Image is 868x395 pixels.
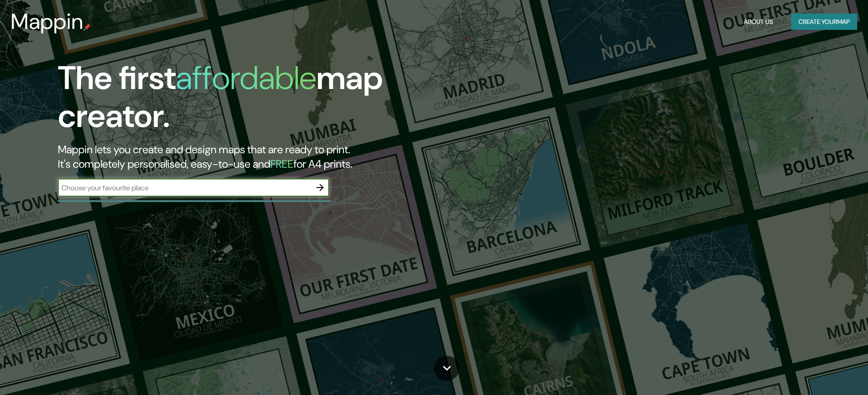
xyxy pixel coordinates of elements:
[270,157,293,171] h5: FREE
[176,57,316,99] h1: affordable
[740,14,777,30] button: About Us
[791,14,857,30] button: Create yourmap
[58,59,492,142] h1: The first map creator.
[11,9,84,34] h3: Mappin
[58,142,492,171] h2: Mappin lets you create and design maps that are ready to print. It's completely personalised, eas...
[84,24,91,31] img: mappin-pin
[58,183,311,193] input: Choose your favourite place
